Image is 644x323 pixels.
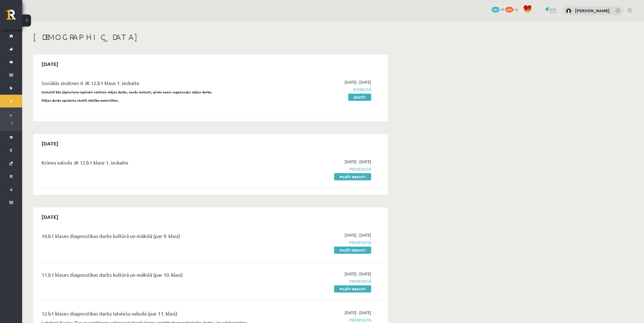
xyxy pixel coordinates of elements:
div: 10.b1 klases diagnostikas darbs kultūrā un mākslā (par 9. klasi) [42,232,258,242]
span: 275 [506,7,513,12]
strong: Mājas darba aprakstu skatīt mācību materiālos. [42,98,119,102]
span: Pievienota [267,166,371,172]
a: Rīgas 1. Tālmācības vidusskola [6,10,22,24]
img: Ralfs Cipulis [566,8,571,14]
div: Sociālās zinātnes II JK 12.b1 klase 1. ieskaite [42,79,258,89]
span: [DATE] - [DATE] [345,232,371,238]
a: Pildīt ieskaiti [334,247,371,254]
a: 157 mP [492,7,505,11]
span: [DATE] - [DATE] [345,79,371,85]
div: 12.b1 klases diagnostikas darbs latviešu valodā (par 11. klasi) [42,310,258,320]
span: mP [500,7,505,11]
span: Pievienota [267,278,371,284]
h2: [DATE] [36,137,64,150]
span: [DATE] - [DATE] [345,271,371,277]
span: Pievienota [267,240,371,245]
span: [DATE] - [DATE] [345,310,371,316]
a: Pildīt ieskaiti [334,285,371,293]
h1: [DEMOGRAPHIC_DATA] [33,32,388,42]
a: [PERSON_NAME] [575,8,610,13]
a: 275 xp [506,7,520,11]
div: Krievu valoda JK 12.b1 klase 1. ieskaite [42,159,258,169]
span: [DATE] - [DATE] [345,159,371,165]
span: Iesniegta [267,87,371,93]
span: Pievienota [267,317,371,323]
a: Skatīt [348,94,371,101]
h2: [DATE] [36,57,64,70]
span: xp [514,7,518,11]
strong: Ieskaitē būs jāpievieno iepriekš veiktais mājas darbs, nesāc ieskaiti, pirms neesi sagatavojis mā... [42,90,212,94]
h2: [DATE] [36,210,64,223]
a: Pildīt ieskaiti [334,173,371,180]
span: 157 [492,7,499,12]
div: 11.b1 klases diagnostikas darbs kultūrā un mākslā (par 10. klasi) [42,271,258,281]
